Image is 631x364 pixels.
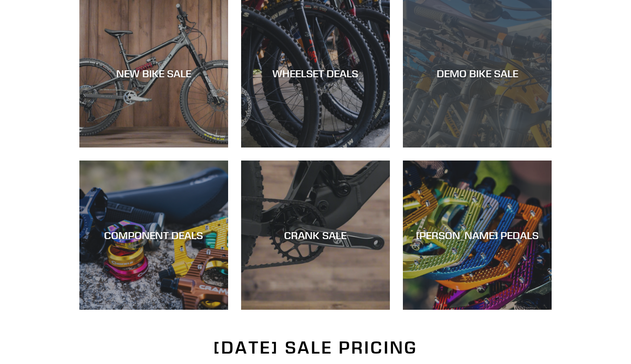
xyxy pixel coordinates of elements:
div: [PERSON_NAME] PEDALS [403,229,552,242]
h2: [DATE] SALE PRICING [79,337,552,358]
div: NEW BIKE SALE [79,67,228,79]
a: COMPONENT DEALS [79,161,228,309]
div: COMPONENT DEALS [79,229,228,242]
div: CRANK SALE [241,229,390,242]
div: DEMO BIKE SALE [403,67,552,79]
div: WHEELSET DEALS [241,67,390,79]
a: [PERSON_NAME] PEDALS [403,161,552,309]
a: CRANK SALE [241,161,390,309]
